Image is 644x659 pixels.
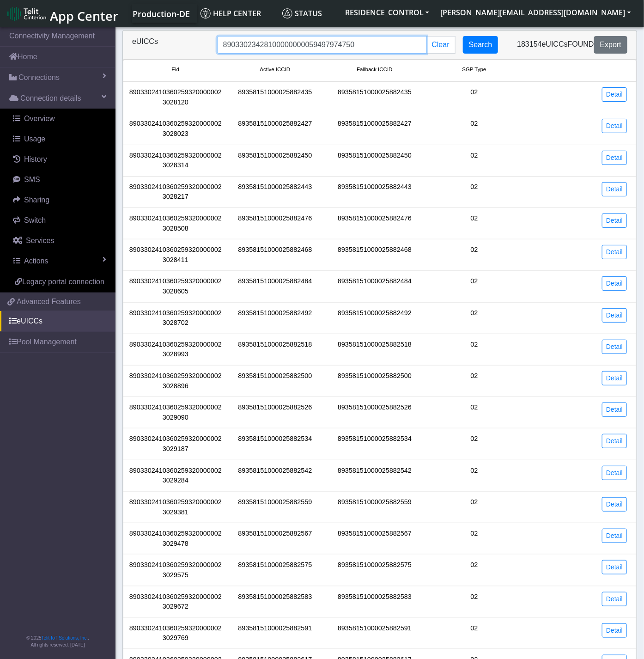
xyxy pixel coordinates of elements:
span: History [24,155,47,163]
div: 89358151000025882443 [225,182,325,202]
div: 89358151000025882443 [325,182,425,202]
div: 89358151000025882526 [225,403,325,422]
a: SMS [4,170,115,190]
a: Detail [602,214,627,228]
span: SGP Type [462,66,486,73]
div: 02 [425,434,524,454]
span: Services [26,237,54,244]
img: logo-telit-cinterion-gw-new.png [7,6,46,21]
img: knowledge.svg [200,8,211,18]
button: Export [594,36,627,54]
div: 89358151000025882476 [225,214,325,233]
div: 89033024103602593200000023029575 [126,560,225,580]
a: Detail [602,151,627,165]
div: 02 [425,276,524,296]
a: Detail [602,182,627,196]
div: 89358151000025882567 [325,529,425,549]
div: 89358151000025882518 [325,340,425,360]
div: 89358151000025882559 [325,497,425,517]
a: Detail [602,434,627,448]
a: Detail [602,371,627,385]
div: 89033024103602593200000023029478 [126,529,225,549]
span: SMS [24,176,40,183]
button: Search [463,36,498,54]
button: [PERSON_NAME][EMAIL_ADDRESS][DOMAIN_NAME] [435,4,637,21]
a: Detail [602,560,627,574]
div: 89358151000025882492 [325,308,425,328]
a: Detail [602,497,627,512]
a: Usage [4,129,115,149]
a: Detail [602,87,627,102]
div: 02 [425,87,524,107]
span: Actions [24,257,48,265]
div: 89033024103602593200000023028217 [126,182,225,202]
div: 89358151000025882484 [225,276,325,296]
div: 02 [425,308,524,328]
span: Sharing [24,196,49,204]
div: 89033024103602593200000023028605 [126,276,225,296]
div: 89358151000025882567 [225,529,325,549]
div: 02 [425,182,524,202]
div: 02 [425,592,524,612]
div: 89358151000025882500 [225,371,325,391]
a: Switch [4,210,115,231]
div: 89358151000025882542 [225,466,325,486]
div: 89358151000025882484 [325,276,425,296]
span: Eid [171,66,179,73]
div: 89033024103602593200000023029284 [126,466,225,486]
div: 89033024103602593200000023029381 [126,497,225,517]
a: Overview [4,109,115,129]
div: 89358151000025882518 [225,340,325,360]
a: Help center [197,4,279,23]
div: 89358151000025882476 [325,214,425,233]
span: Legacy portal connection [22,278,104,286]
a: Sharing [4,190,115,210]
div: 89033024103602593200000023028120 [126,87,225,107]
span: Active ICCID [260,66,290,73]
a: Status [279,4,340,23]
a: Detail [602,119,627,133]
div: 02 [425,119,524,139]
span: Advanced Features [17,296,81,307]
div: 89033024103602593200000023029769 [126,623,225,643]
div: 89358151000025882450 [225,151,325,171]
div: 02 [425,623,524,643]
a: Detail [602,308,627,323]
span: Help center [200,8,261,18]
a: Your current platform instance [132,4,189,23]
div: 89033024103602593200000023028508 [126,214,225,233]
div: 89033024103602593200000023029187 [126,434,225,454]
a: History [4,149,115,170]
div: 02 [425,497,524,517]
div: 89358151000025882427 [225,119,325,139]
div: 89358151000025882500 [325,371,425,391]
a: Detail [602,623,627,638]
span: Status [282,8,322,18]
span: eUICCs [542,40,568,48]
a: Detail [602,529,627,543]
div: 89358151000025882492 [225,308,325,328]
div: 02 [425,560,524,580]
span: App Center [50,7,118,24]
a: Detail [602,592,627,606]
div: 89358151000025882435 [325,87,425,107]
div: 89358151000025882450 [325,151,425,171]
div: 89358151000025882526 [325,403,425,422]
span: Switch [24,216,46,224]
div: 02 [425,529,524,549]
span: Export [600,41,621,49]
span: Fallback ICCID [357,66,392,73]
div: 89358151000025882575 [225,560,325,580]
div: 89358151000025882468 [225,245,325,265]
a: Detail [602,466,627,480]
span: Overview [24,115,55,122]
a: App Center [7,4,117,24]
div: 02 [425,151,524,171]
div: 89033024103602593200000023028023 [126,119,225,139]
input: Search... [217,36,427,54]
div: 02 [425,403,524,422]
a: Detail [602,276,627,291]
button: RESIDENCE_CONTROL [340,4,435,21]
div: 02 [425,245,524,265]
button: Clear [426,36,456,54]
